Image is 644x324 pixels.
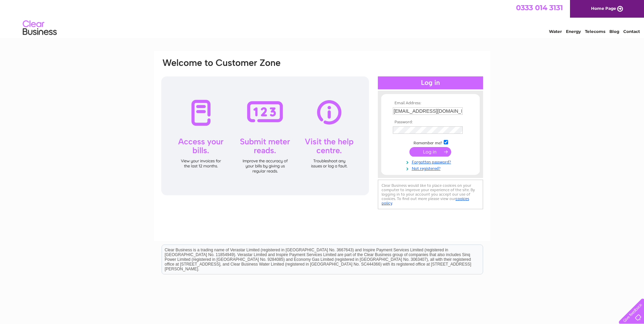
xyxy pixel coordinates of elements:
[549,29,562,34] a: Water
[409,147,451,157] input: Submit
[566,29,581,34] a: Energy
[391,139,470,146] td: Remember me?
[378,180,483,209] div: Clear Business would like to place cookies on your computer to improve your experience of the sit...
[393,158,470,165] a: Forgotten password?
[393,165,470,171] a: Not registered?
[391,101,470,106] th: Email Address:
[22,18,57,38] img: logo.png
[609,29,619,34] a: Blog
[162,4,483,33] div: Clear Business is a trading name of Verastar Limited (registered in [GEOGRAPHIC_DATA] No. 3667643...
[516,3,563,12] a: 0333 014 3131
[623,29,640,34] a: Contact
[391,120,470,125] th: Password:
[585,29,605,34] a: Telecoms
[382,196,469,205] a: cookies policy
